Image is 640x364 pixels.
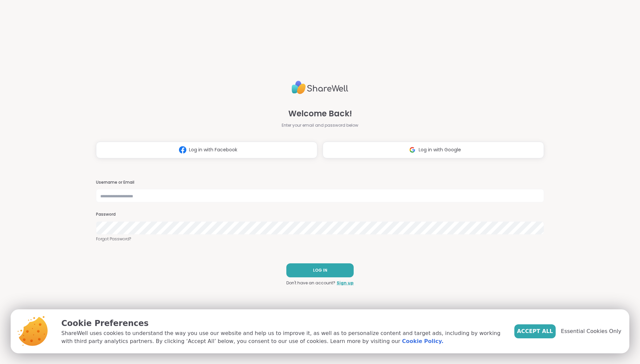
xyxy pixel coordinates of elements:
[514,324,556,338] button: Accept All
[61,317,504,329] p: Cookie Preferences
[402,337,443,345] a: Cookie Policy.
[561,327,621,335] span: Essential Cookies Only
[96,236,544,242] a: Forgot Password?
[286,280,335,286] span: Don't have an account?
[282,122,358,128] span: Enter your email and password below
[176,144,189,156] img: ShareWell Logomark
[517,327,553,335] span: Accept All
[337,280,354,286] a: Sign up
[313,267,327,273] span: LOG IN
[96,180,544,185] h3: Username or Email
[189,146,237,153] span: Log in with Facebook
[406,144,419,156] img: ShareWell Logomark
[96,212,544,217] h3: Password
[96,142,317,158] button: Log in with Facebook
[292,78,348,97] img: ShareWell Logo
[286,263,354,277] button: LOG IN
[323,142,544,158] button: Log in with Google
[419,146,461,153] span: Log in with Google
[288,108,352,120] span: Welcome Back!
[61,329,504,345] p: ShareWell uses cookies to understand the way you use our website and help us to improve it, as we...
